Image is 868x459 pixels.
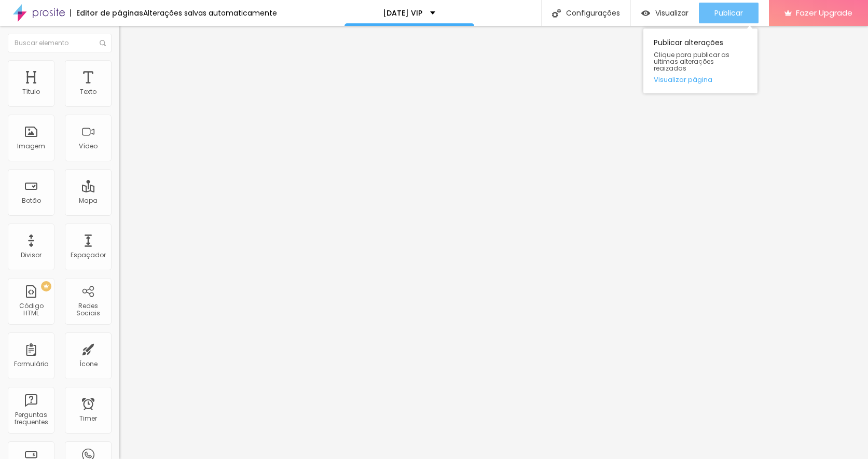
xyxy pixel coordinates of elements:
[654,51,747,72] span: Clique para publicar as ultimas alterações reaizadas
[383,9,422,17] p: [DATE] VIP
[71,252,106,259] div: Espaçador
[119,26,868,459] iframe: Editor
[17,143,45,150] div: Imagem
[14,360,48,368] div: Formulário
[699,3,759,23] button: Publicar
[79,360,98,368] div: Ícone
[8,34,112,52] input: Buscar elemento
[22,88,40,95] div: Título
[79,197,98,204] div: Mapa
[21,252,42,259] div: Divisor
[10,302,51,317] div: Código HTML
[70,9,143,17] div: Editor de páginas
[22,197,41,204] div: Botão
[67,302,108,317] div: Redes Sociais
[631,3,699,23] button: Visualizar
[79,415,97,422] div: Timer
[79,143,98,150] div: Vídeo
[654,76,747,83] a: Visualizar página
[796,8,852,17] span: Fazer Upgrade
[643,29,757,93] div: Publicar alterações
[641,9,650,18] img: view-1.svg
[655,9,688,17] span: Visualizar
[143,9,277,17] div: Alterações salvas automaticamente
[100,40,106,46] img: Icone
[714,9,743,17] span: Publicar
[80,88,97,95] div: Texto
[10,411,51,426] div: Perguntas frequentes
[552,9,561,18] img: Icone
